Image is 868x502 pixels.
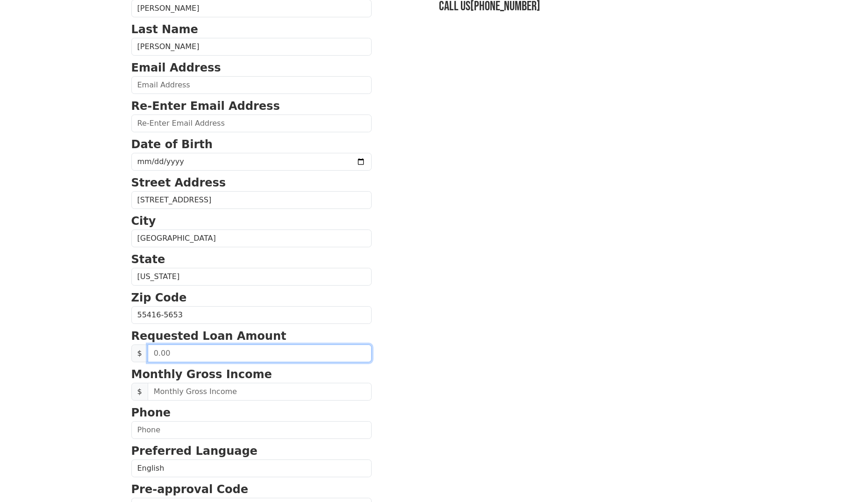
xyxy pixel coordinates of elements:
input: Last Name [131,38,372,56]
strong: Pre-approval Code [131,483,249,496]
input: City [131,229,372,247]
input: 0.00 [148,344,372,362]
input: Street Address [131,191,372,209]
strong: Re-Enter Email Address [131,100,280,113]
strong: Street Address [131,176,226,189]
input: Phone [131,421,372,439]
strong: State [131,253,165,266]
strong: Phone [131,406,171,419]
strong: Last Name [131,23,198,36]
strong: Requested Loan Amount [131,330,287,343]
strong: Preferred Language [131,445,258,458]
span: $ [131,344,148,362]
strong: City [131,215,156,228]
input: Monthly Gross Income [148,383,372,401]
strong: Date of Birth [131,138,213,151]
p: Monthly Gross Income [131,366,372,383]
input: Email Address [131,76,372,94]
strong: Email Address [131,61,221,74]
span: $ [131,383,148,401]
input: Zip Code [131,306,372,324]
input: Re-Enter Email Address [131,115,372,132]
strong: Zip Code [131,291,187,304]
